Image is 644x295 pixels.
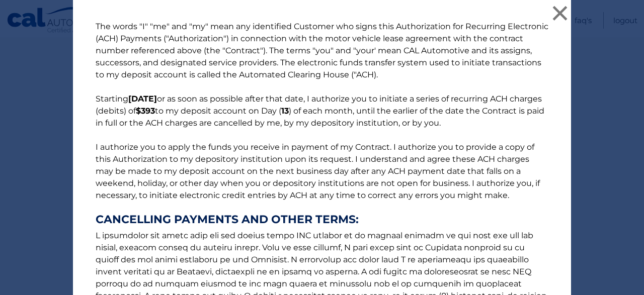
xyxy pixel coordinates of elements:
[136,106,155,116] b: $393
[550,3,570,23] button: ×
[128,94,157,104] b: [DATE]
[281,106,289,116] b: 13
[96,214,548,226] strong: CANCELLING PAYMENTS AND OTHER TERMS:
